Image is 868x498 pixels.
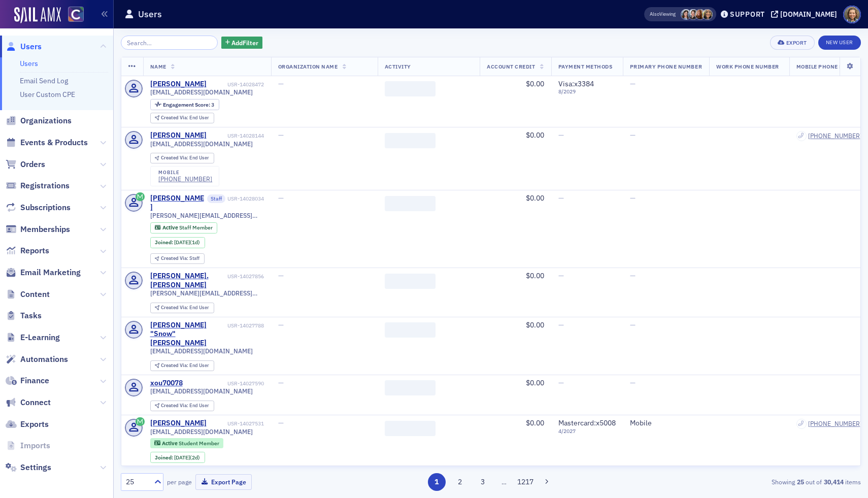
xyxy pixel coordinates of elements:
span: Stacy Svendsen [681,9,691,20]
span: Users [20,41,42,52]
label: per page [167,477,192,486]
div: Staff [161,256,199,261]
span: $0.00 [526,271,544,280]
div: 25 [126,477,148,487]
span: Mastercard : x5008 [558,418,616,427]
div: Support [730,10,765,19]
a: Tasks [6,310,42,321]
a: Connect [6,397,51,408]
span: [DATE] [174,454,190,461]
span: 4 / 2027 [558,428,616,435]
span: Exports [20,419,49,430]
a: Active Staff Member [155,224,212,231]
a: xou70078 [150,379,183,388]
a: Exports [6,419,49,430]
span: $0.00 [526,193,544,203]
div: Joined: 2025-09-15 00:00:00 [150,452,205,463]
span: Tasks [20,310,42,321]
a: Settings [6,462,51,473]
div: Mobile [630,419,703,428]
div: End User [161,115,209,121]
span: — [630,193,636,203]
span: Created Via : [161,304,189,311]
a: Memberships [6,224,70,235]
span: Created Via : [161,402,189,409]
span: ‌ [385,380,436,395]
span: $0.00 [526,130,544,140]
a: Subscriptions [6,202,71,213]
span: 8 / 2029 [558,88,616,95]
div: [DOMAIN_NAME] [780,10,837,19]
span: Content [20,289,50,300]
span: Lauren Standiford [702,9,713,20]
span: — [278,193,284,203]
button: 1217 [517,473,535,491]
a: [PERSON_NAME] [150,194,206,212]
span: Active [162,224,179,231]
span: ‌ [385,322,436,338]
div: Also [650,11,659,17]
a: [PHONE_NUMBER] [158,175,212,183]
button: 2 [451,473,469,491]
span: — [278,418,284,427]
strong: 30,414 [822,477,845,486]
span: Viewing [650,11,676,18]
div: USR-14028144 [208,132,264,139]
span: ‌ [385,133,436,148]
div: Created Via: End User [150,360,214,371]
span: Finance [20,375,49,386]
span: — [630,378,636,387]
div: [PERSON_NAME] [150,131,207,140]
a: Orders [6,159,45,170]
div: End User [161,363,209,369]
div: USR-14027531 [208,420,264,427]
span: Joined : [155,454,174,461]
span: — [630,79,636,88]
span: ‌ [385,81,436,96]
img: SailAMX [68,7,84,22]
span: $0.00 [526,79,544,88]
span: — [558,193,564,203]
a: E-Learning [6,332,60,343]
div: [PHONE_NUMBER] [808,420,862,427]
span: Engagement Score : [163,101,211,108]
span: — [278,271,284,280]
span: Events & Products [20,137,88,148]
div: Active: Active: Student Member [150,438,224,448]
span: Connect [20,397,51,408]
span: ‌ [385,421,436,436]
img: SailAMX [14,7,61,23]
div: Joined: 2025-09-16 00:00:00 [150,237,205,248]
span: Profile [843,6,861,23]
a: Events & Products [6,137,88,148]
span: — [558,130,564,140]
div: 3 [163,102,214,108]
span: E-Learning [20,332,60,343]
span: — [630,130,636,140]
a: Users [6,41,42,52]
span: Student Member [179,440,219,447]
span: [DATE] [174,239,190,246]
span: Email Marketing [20,267,81,278]
span: $0.00 [526,320,544,329]
div: Created Via: End User [150,303,214,313]
span: [EMAIL_ADDRESS][DOMAIN_NAME] [150,347,253,355]
span: Created Via : [161,114,189,121]
span: Sheila Duggan [695,9,706,20]
span: Registrations [20,180,70,191]
div: Created Via: End User [150,153,214,163]
span: Account Credit [487,63,535,70]
a: Imports [6,440,50,451]
div: [PERSON_NAME] "Snow" [PERSON_NAME] [150,321,226,348]
span: ‌ [385,274,436,289]
a: Registrations [6,180,70,191]
span: ‌ [385,196,436,211]
div: USR-14027788 [227,322,264,329]
input: Search… [121,36,218,50]
span: Name [150,63,166,70]
button: 3 [474,473,492,491]
span: [EMAIL_ADDRESS][DOMAIN_NAME] [150,140,253,148]
span: — [278,320,284,329]
div: USR-14028472 [208,81,264,88]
